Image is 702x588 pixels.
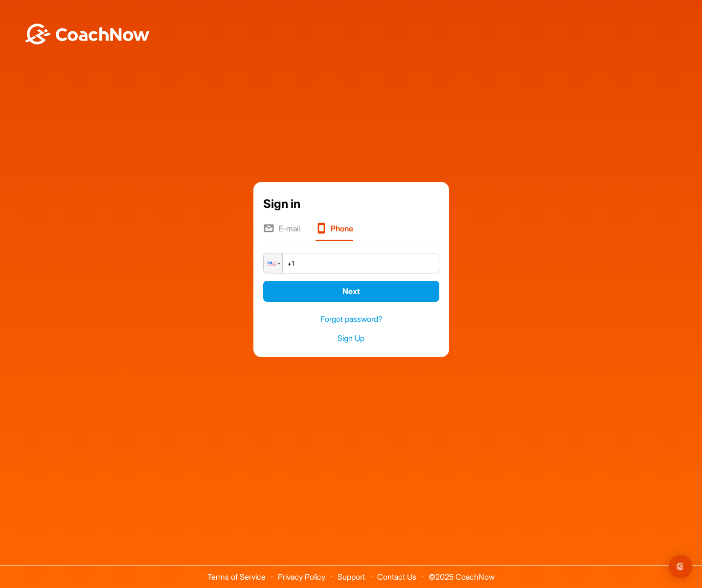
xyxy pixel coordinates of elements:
[23,23,151,45] img: BwLJSsUCoWCh5upNqxVrqldRgqLPVwmV24tXu5FoVAoFEpwwqQ3VIfuoInZCoVCoTD4vwADAC3ZFMkVEQFDAAAAAElFTkSuQmCC
[263,223,300,241] li: E-mail
[338,572,365,582] a: Support
[263,253,439,273] input: 1 (702) 123-4567
[264,253,282,273] div: United States: + 1
[263,281,439,302] button: Next
[263,195,439,213] div: Sign in
[207,572,266,582] a: Terms of Service
[263,333,439,344] a: Sign Up
[669,555,692,578] div: Open Intercom Messenger
[377,572,416,582] a: Contact Us
[316,223,353,241] li: Phone
[278,572,325,582] a: Privacy Policy
[263,314,439,325] a: Forgot password?
[424,565,499,581] span: © 2025 CoachNow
